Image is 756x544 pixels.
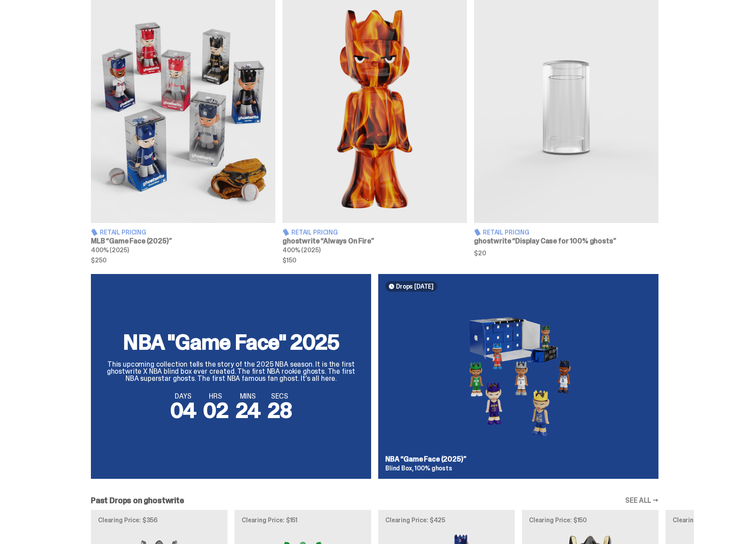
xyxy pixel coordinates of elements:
span: 28 [267,396,292,424]
p: Clearing Price: $425 [385,517,508,523]
h2: NBA "Game Face" 2025 [102,332,360,353]
span: $150 [282,257,467,263]
span: MINS [235,393,261,400]
span: 400% (2025) [91,246,129,254]
a: Drops [DATE] Game Face (2025) [378,274,658,479]
p: This upcoming collection tells the story of the 2025 NBA season. It is the first ghostwrite X NBA... [102,361,360,382]
span: Drops [DATE] [396,283,434,290]
h3: MLB “Game Face (2025)” [91,238,275,245]
span: 100% ghosts [415,464,452,472]
span: 24 [235,396,261,424]
p: Clearing Price: $151 [242,517,364,523]
span: Retail Pricing [483,229,529,235]
a: SEE ALL → [625,497,658,504]
h3: ghostwrite “Always On Fire” [282,238,467,245]
p: Clearing Price: $356 [98,517,220,523]
span: 400% (2025) [282,246,320,254]
span: $20 [474,250,658,256]
span: Retail Pricing [291,229,338,235]
h3: NBA “Game Face (2025)” [385,456,651,463]
h3: ghostwrite “Display Case for 100% ghosts” [474,238,658,245]
span: HRS [203,393,228,400]
span: $250 [91,257,275,263]
span: Blind Box, [385,464,414,472]
span: 04 [170,396,196,424]
span: Retail Pricing [100,229,146,235]
span: 02 [203,396,228,424]
p: Clearing Price: $150 [529,517,651,523]
img: Game Face (2025) [385,299,651,449]
h2: Past Drops on ghostwrite [91,497,184,505]
span: SECS [267,393,292,400]
span: DAYS [170,393,196,400]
